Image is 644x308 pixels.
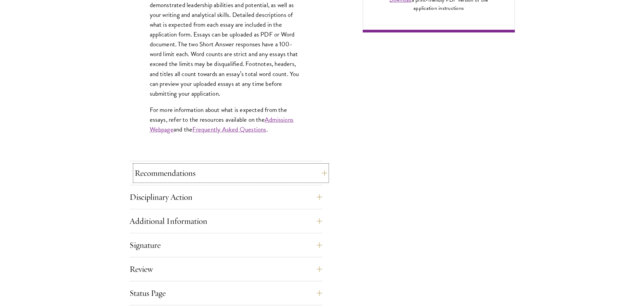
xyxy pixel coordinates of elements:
button: Status Page [129,285,322,301]
a: Frequently Asked Questions [192,124,266,134]
button: Disciplinary Action [129,189,322,205]
a: Admissions Webpage [150,115,293,134]
button: Additional Information [129,213,322,229]
button: Review [129,261,322,277]
p: For more information about what is expected from the essays, refer to the resources available on ... [150,105,302,134]
button: Recommendations [135,165,327,181]
button: Signature [129,237,322,253]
